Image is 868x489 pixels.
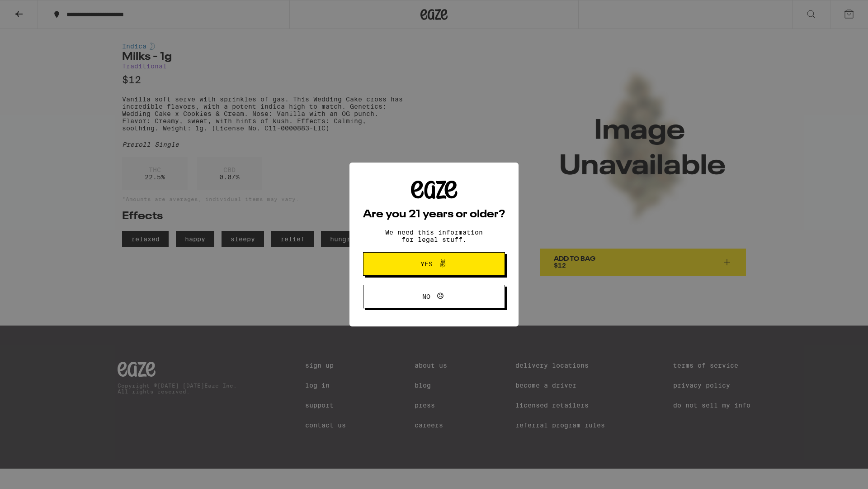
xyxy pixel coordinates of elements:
[363,252,505,276] button: Yes
[422,293,430,300] span: No
[420,261,433,267] span: Yes
[377,229,491,243] p: We need this information for legal stuff.
[363,285,505,308] button: No
[363,209,505,220] h2: Are you 21 years or older?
